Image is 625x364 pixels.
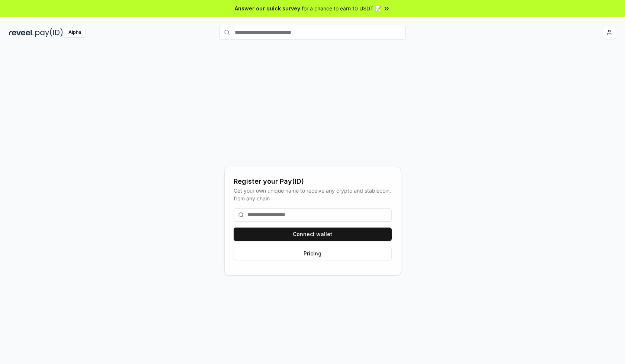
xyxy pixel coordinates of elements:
[234,176,392,187] div: Register your Pay(ID)
[235,4,300,12] span: Answer our quick survey
[234,247,392,260] button: Pricing
[234,187,392,202] div: Get your own unique name to receive any crypto and stablecoin, from any chain
[35,28,63,37] img: pay_id
[64,28,85,37] div: Alpha
[234,228,392,241] button: Connect wallet
[9,28,34,37] img: reveel_dark
[302,4,381,12] span: for a chance to earn 10 USDT 📝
